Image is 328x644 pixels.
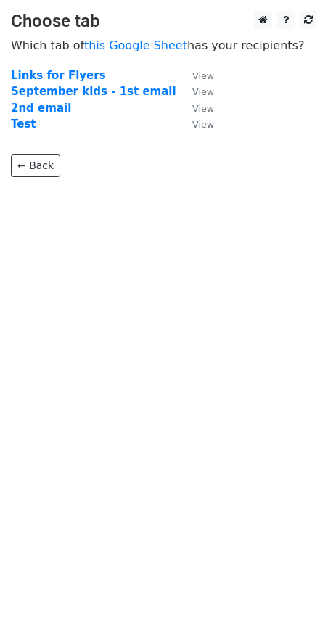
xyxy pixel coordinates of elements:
small: View [192,119,214,130]
a: 2nd email [11,102,71,115]
a: ← Back [11,154,60,177]
a: View [178,117,214,131]
a: this Google Sheet [84,38,187,52]
a: September kids - 1st email [11,85,176,98]
a: View [178,102,214,115]
a: Links for Flyers [11,69,106,82]
a: View [178,69,214,82]
p: Which tab of has your recipients? [11,38,317,53]
small: View [192,70,214,81]
a: Test [11,117,36,131]
a: View [178,85,214,98]
h3: Choose tab [11,11,317,32]
small: View [192,103,214,114]
small: View [192,86,214,97]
